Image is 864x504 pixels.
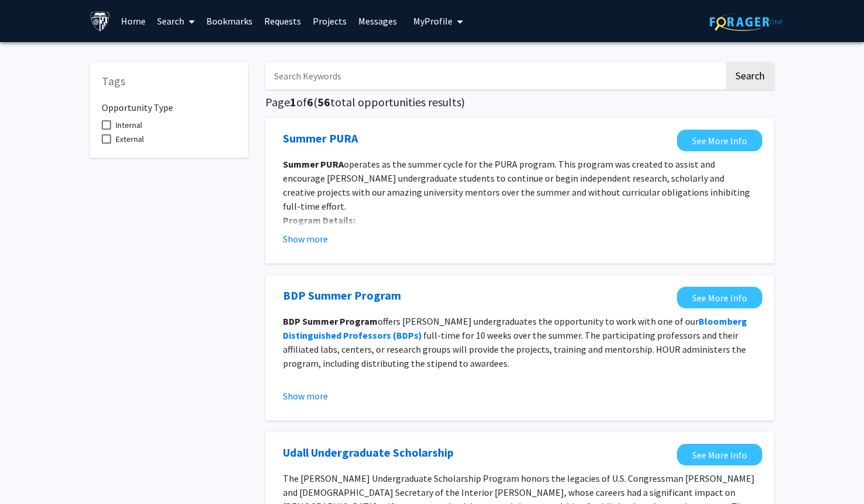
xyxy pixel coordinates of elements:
a: Opens in a new tab [677,130,762,151]
span: operates as the summer cycle for the PURA program. This program was created to assist and encoura... [283,158,750,212]
iframe: Chat [814,451,855,495]
a: Projects [307,1,352,41]
span: 6 [307,95,313,109]
h5: Page of ( total opportunities results) [265,95,774,109]
a: Requests [258,1,307,41]
button: Search [726,62,774,89]
a: Search [151,1,201,41]
p: offers [PERSON_NAME] undergraduates the opportunity to work with one of our full-time for 10 week... [283,314,756,370]
strong: BDP Summer Program [283,315,378,327]
a: Opens in a new tab [283,444,454,461]
a: Messages [352,1,403,41]
a: Opens in a new tab [677,287,762,308]
h6: Opportunity Type [102,93,236,113]
img: Johns Hopkins University Logo [90,11,110,32]
span: 1 [290,95,296,109]
span: External [116,132,144,146]
span: Internal [116,118,142,132]
a: Bookmarks [201,1,258,41]
a: Opens in a new tab [283,287,401,304]
img: ForagerOne Logo [710,13,783,31]
a: Opens in a new tab [283,130,358,147]
span: 56 [317,95,330,109]
button: Show more [283,232,328,246]
a: Home [115,1,151,41]
span: My Profile [413,15,452,27]
button: Show more [283,389,328,403]
a: Opens in a new tab [677,444,762,465]
h5: Tags [102,74,236,88]
strong: Summer PURA [283,158,344,170]
strong: Program Details: [283,214,355,226]
input: Search Keywords [265,62,724,89]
